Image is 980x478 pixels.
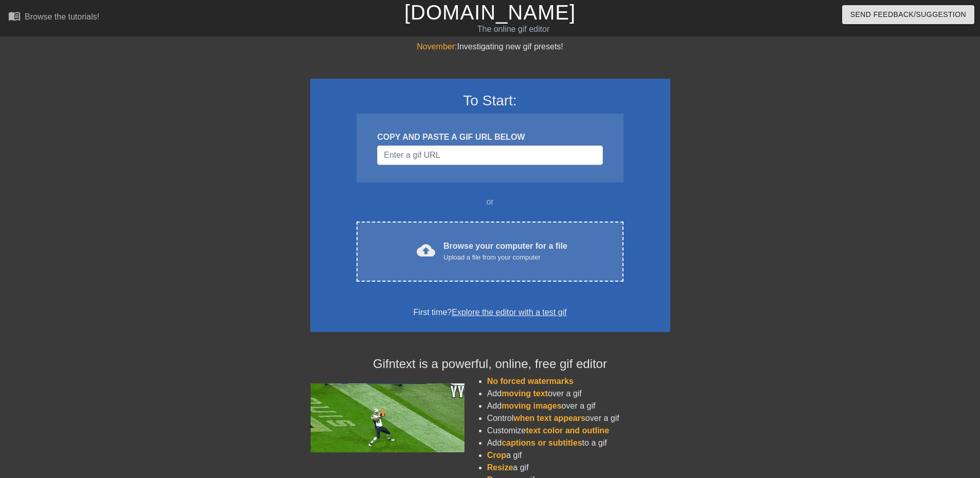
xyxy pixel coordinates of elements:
[526,426,609,435] span: text color and outline
[404,1,576,24] a: [DOMAIN_NAME]
[417,42,457,51] span: November:
[487,449,670,462] li: a gif
[310,357,670,372] h4: Gifntext is a powerful, online, free gif editor
[417,241,435,260] span: cloud_upload
[487,425,670,437] li: Customize
[332,23,695,35] div: The online gif editor
[310,383,465,452] img: football_small.gif
[487,437,670,449] li: Add to a gif
[25,12,99,21] div: Browse the tutorials!
[487,388,670,400] li: Add over a gif
[502,438,582,447] span: captions or subtitles
[850,8,966,21] span: Send Feedback/Suggestion
[487,400,670,412] li: Add over a gif
[513,414,585,422] span: when text appears
[487,462,670,474] li: a gif
[324,92,657,109] h3: To Start:
[487,463,513,472] span: Resize
[842,5,974,24] button: Send Feedback/Suggestion
[324,306,657,319] div: First time?
[487,412,670,425] li: Control over a gif
[487,451,506,459] span: Crop
[443,240,567,263] div: Browse your computer for a file
[452,308,566,317] a: Explore the editor with a test gif
[8,10,99,26] a: Browse the tutorials!
[337,196,644,208] div: or
[443,252,567,263] div: Upload a file from your computer
[8,10,21,22] span: menu_book
[377,145,602,165] input: Username
[377,131,602,143] div: COPY AND PASTE A GIF URL BELOW
[487,377,574,385] span: No forced watermarks
[310,41,670,53] div: Investigating new gif presets!
[502,389,548,398] span: moving text
[502,401,561,410] span: moving images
